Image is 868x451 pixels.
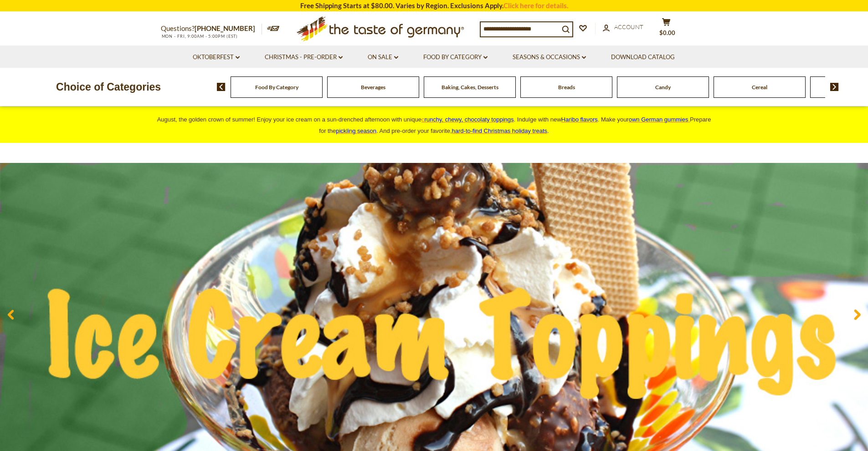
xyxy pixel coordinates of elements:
[336,127,376,134] a: pickling season
[424,116,514,123] span: runchy, chewy, chocolaty toppings
[421,116,514,123] a: crunchy, chewy, chocolaty toppings
[193,52,240,62] a: Oktoberfest
[752,84,767,91] a: Cereal
[255,84,298,91] a: Food By Category
[161,34,238,39] span: MON - FRI, 9:00AM - 5:00PM (EST)
[513,52,586,62] a: Seasons & Occasions
[558,84,575,91] a: Breads
[603,22,643,32] a: Account
[830,83,839,91] img: next arrow
[655,84,671,91] a: Candy
[157,116,711,134] span: August, the golden crown of summer! Enjoy your ice cream on a sun-drenched afternoon with unique ...
[653,18,680,41] button: $0.00
[659,29,675,36] span: $0.00
[452,127,548,134] a: hard-to-find Christmas holiday treats
[611,52,675,62] a: Download Catalog
[614,23,643,30] span: Account
[361,84,385,91] a: Beverages
[629,116,688,123] span: own German gummies
[561,116,598,123] a: Haribo flavors
[195,24,255,32] a: [PHONE_NUMBER]
[423,52,488,62] a: Food By Category
[442,84,498,91] a: Baking, Cakes, Desserts
[503,1,568,10] a: Click here for details.
[265,52,343,62] a: Christmas - PRE-ORDER
[217,83,226,91] img: previous arrow
[452,127,549,134] span: .
[161,23,262,35] p: Questions?
[368,52,398,62] a: On Sale
[629,116,690,123] a: own German gummies.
